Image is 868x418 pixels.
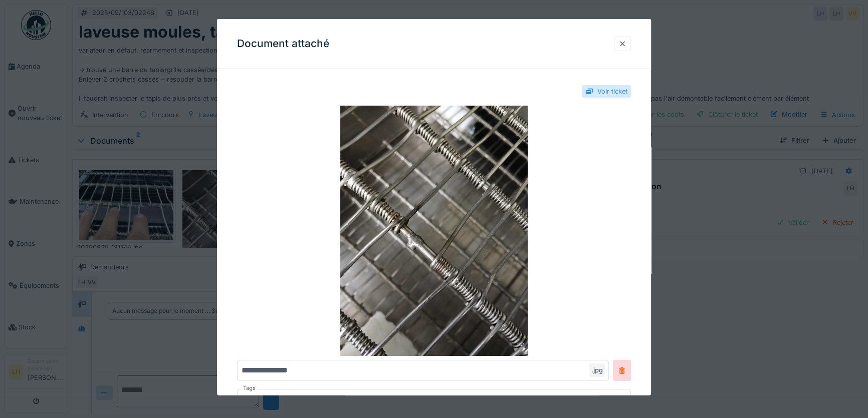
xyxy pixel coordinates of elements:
label: Tags [241,384,258,392]
div: Sélection [242,393,287,404]
h3: Document attaché [237,38,329,50]
div: .jpg [589,363,605,377]
img: 826dad52-923d-45e8-ae31-97b9ac34501e-20250825_185106.jpg [237,106,631,356]
div: Voir ticket [597,87,627,96]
